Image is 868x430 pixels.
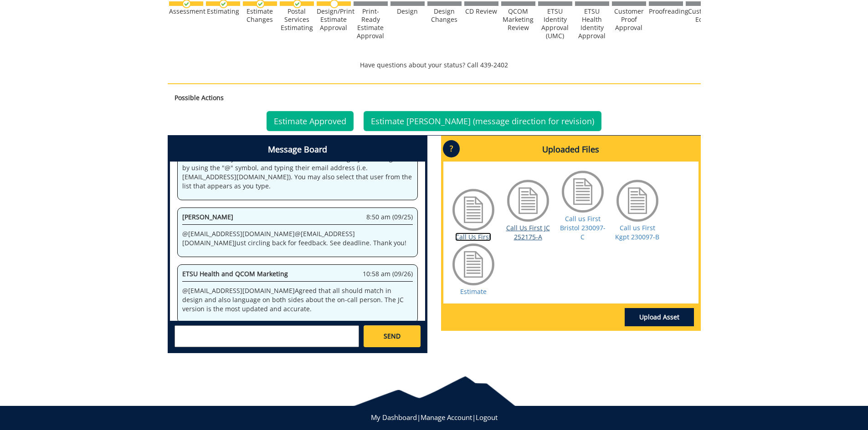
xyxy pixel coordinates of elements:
[615,223,659,241] a: Call us First Kgpt 230097-B
[443,140,460,157] p: ?
[267,111,354,131] a: Estimate Approved
[427,7,462,24] div: Design Changes
[371,413,417,422] a: My Dashboard
[243,7,277,24] div: Estimate Changes
[686,7,720,24] div: Customer Edits
[366,212,413,222] span: 8:50 am (09/25)
[649,7,683,15] div: Proofreading
[182,229,413,248] p: @ [EMAIL_ADDRESS][DOMAIN_NAME] @ [EMAIL_ADDRESS][DOMAIN_NAME] Just circling back for feedback. Se...
[175,325,359,347] textarea: messageToSend
[168,61,701,70] p: Have questions about your status? Call 439-2402
[390,7,425,15] div: Design
[175,93,224,102] strong: Possible Actions
[384,332,401,341] span: SEND
[317,7,351,32] div: Design/Print Estimate Approval
[182,212,233,221] span: [PERSON_NAME]
[625,308,694,326] a: Upload Asset
[501,7,535,32] div: QCOM Marketing Review
[476,413,498,422] a: Logout
[364,325,420,347] a: SEND
[443,138,699,162] h4: Uploaded Files
[612,7,646,32] div: Customer Proof Approval
[560,214,606,241] a: Call us First Bristol 230097-C
[363,269,413,278] span: 10:58 am (09/26)
[354,7,388,40] div: Print-Ready Estimate Approval
[206,7,240,15] div: Estimating
[182,269,288,278] span: ETSU Health and QCOM Marketing
[170,138,425,162] h4: Message Board
[182,145,413,191] p: Welcome to the Project Messenger. All messages will appear to all stakeholders. If you want to al...
[421,413,472,422] a: Manage Account
[460,287,487,296] a: Estimate
[538,7,572,40] div: ETSU Identity Approval (UMC)
[464,7,498,15] div: CD Review
[506,223,550,241] a: Call Us First JC 252175-A
[455,233,491,241] a: Call Us First
[280,7,314,32] div: Postal Services Estimating
[364,111,601,131] a: Estimate [PERSON_NAME] (message direction for revision)
[182,286,413,314] p: @ [EMAIL_ADDRESS][DOMAIN_NAME] Agreed that all should match in design and also language on both s...
[169,7,203,15] div: Assessment
[575,7,609,40] div: ETSU Health Identity Approval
